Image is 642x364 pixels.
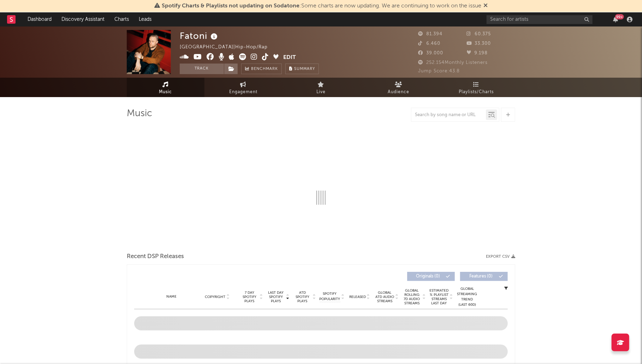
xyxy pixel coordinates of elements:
[229,88,257,96] span: Engagement
[23,12,57,26] a: Dashboard
[613,17,618,22] button: 99+
[294,67,315,71] span: Summary
[438,78,515,97] a: Playlists/Charts
[460,272,508,281] button: Features(0)
[127,252,184,261] span: Recent DSP Releases
[467,41,491,46] span: 33.300
[375,291,394,303] span: Global ATD Audio Streams
[127,78,204,97] a: Music
[180,43,276,52] div: [GEOGRAPHIC_DATA] | Hip-Hop/Rap
[180,30,219,42] div: Fatoni
[148,294,195,299] div: Name
[487,15,593,24] input: Search for artists
[418,60,488,65] span: 252.154 Monthly Listeners
[240,291,259,303] span: 7 Day Spotify Plays
[162,3,299,9] span: Spotify Charts & Playlists not updating on Sodatone
[388,88,410,96] span: Audience
[251,65,278,73] span: Benchmark
[267,291,285,303] span: Last Day Spotify Plays
[418,51,443,55] span: 39.000
[285,64,319,74] button: Summary
[159,88,172,96] span: Music
[134,12,156,26] a: Leads
[465,274,497,279] span: Features ( 0 )
[486,255,515,259] button: Export CSV
[293,291,312,303] span: ATD Spotify Plays
[349,295,366,299] span: Released
[418,32,442,36] span: 81.394
[412,274,444,279] span: Originals ( 0 )
[429,288,449,305] span: Estimated % Playlist Streams Last Day
[360,78,438,97] a: Audience
[411,112,486,118] input: Search by song name or URL
[180,64,224,74] button: Track
[204,78,282,97] a: Engagement
[418,41,440,46] span: 6.460
[316,88,326,96] span: Live
[615,14,624,19] div: 99 +
[57,12,109,26] a: Discovery Assistant
[402,288,422,305] span: Global Rolling 7D Audio Streams
[407,272,455,281] button: Originals(0)
[467,51,488,55] span: 9.198
[457,286,478,308] div: Global Streaming Trend (Last 60D)
[459,88,494,96] span: Playlists/Charts
[283,53,296,62] button: Edit
[109,12,134,26] a: Charts
[162,3,481,9] span: : Some charts are now updating. We are continuing to work on the issue
[467,32,491,36] span: 60.375
[418,69,460,73] span: Jump Score: 43.8
[483,3,488,9] span: Dismiss
[282,78,360,97] a: Live
[205,295,225,299] span: Copyright
[320,291,340,302] span: Spotify Popularity
[241,64,282,74] a: Benchmark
